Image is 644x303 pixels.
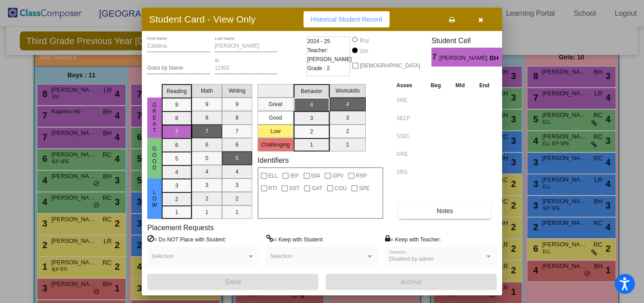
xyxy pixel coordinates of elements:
input: assessment [396,111,421,125]
span: Teacher: [PERSON_NAME] [307,46,352,64]
input: assessment [396,94,421,107]
span: GPV [332,170,344,181]
div: Girl [359,47,368,55]
span: SPE [359,183,370,194]
label: Placement Requests [147,223,214,232]
span: 7 [431,52,439,62]
span: BH [490,53,502,63]
span: [DEMOGRAPHIC_DATA] [360,60,420,71]
th: Asses [394,80,423,90]
span: 504 [311,170,320,181]
input: assessment [396,147,421,161]
span: ELL [268,170,278,181]
input: assessment [396,129,421,143]
span: 4 [502,52,510,62]
span: SST [289,183,299,194]
span: RTI [268,183,277,194]
span: Historical Student Record [311,16,382,23]
span: GAT [312,183,322,194]
span: Grade : 2 [307,64,330,73]
label: = Keep with Teacher: [385,235,441,244]
label: Identifiers [258,156,289,165]
span: RSP [356,170,367,181]
th: Beg [423,80,448,90]
h3: Student Cell [431,36,510,45]
button: Archive [326,274,497,290]
input: Enter ID [215,65,278,71]
button: Historical Student Record [304,11,390,27]
span: COU [335,183,347,194]
button: Notes [399,203,491,219]
label: = Keep with Student: [266,235,324,244]
th: End [472,80,497,90]
input: assessment [396,165,421,179]
span: Disabled by admin [389,256,434,262]
button: Save [147,274,318,290]
span: Save [225,278,241,285]
input: goes by name [147,65,210,71]
h3: Student Card - View Only [149,13,256,25]
div: Boy [359,36,369,45]
span: Good [150,146,159,171]
span: Low [150,189,159,208]
th: Mid [448,80,472,90]
span: Archive [401,278,422,285]
span: Great [150,102,159,134]
span: 2024 - 25 [307,37,330,46]
span: IEP [290,170,299,181]
span: Notes [436,207,453,214]
span: [PERSON_NAME] [440,53,490,63]
label: = Do NOT Place with Student: [147,235,226,244]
